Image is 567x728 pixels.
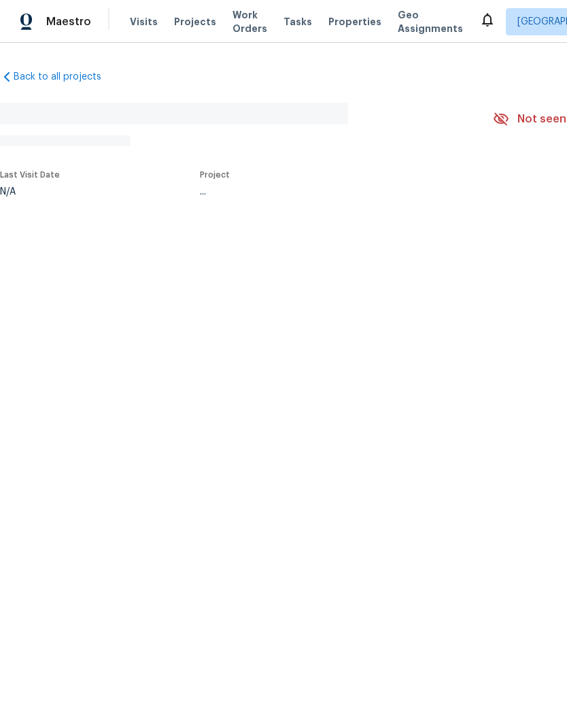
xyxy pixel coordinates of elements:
[283,17,312,27] span: Tasks
[398,8,463,35] span: Geo Assignments
[200,171,230,179] span: Project
[200,187,461,197] div: ...
[328,15,381,29] span: Properties
[174,15,216,29] span: Projects
[46,15,91,29] span: Maestro
[233,8,267,35] span: Work Orders
[130,15,158,29] span: Visits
